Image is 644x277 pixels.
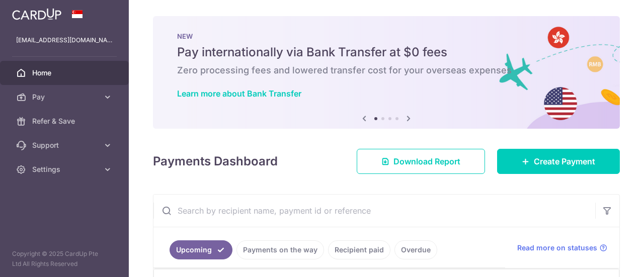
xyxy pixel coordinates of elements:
[497,149,620,174] a: Create Payment
[177,44,596,60] h5: Pay internationally via Bank Transfer at $0 fees
[16,35,113,45] p: [EMAIL_ADDRESS][DOMAIN_NAME]
[177,88,301,99] a: Learn more about Bank Transfer
[32,92,99,102] span: Pay
[153,195,595,227] input: Search by recipient name, payment id or reference
[357,149,485,174] a: Download Report
[153,152,278,170] h4: Payments Dashboard
[170,240,232,259] a: Upcoming
[32,116,99,126] span: Refer & Save
[534,155,595,167] span: Create Payment
[153,16,620,129] img: Bank transfer banner
[32,164,99,174] span: Settings
[32,140,99,150] span: Support
[177,32,596,40] p: NEW
[328,240,390,259] a: Recipient paid
[393,155,460,167] span: Download Report
[177,64,596,76] h6: Zero processing fees and lowered transfer cost for your overseas expenses
[517,243,607,253] a: Read more on statuses
[32,68,99,78] span: Home
[236,240,324,259] a: Payments on the way
[517,243,597,253] span: Read more on statuses
[394,240,437,259] a: Overdue
[12,8,61,20] img: CardUp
